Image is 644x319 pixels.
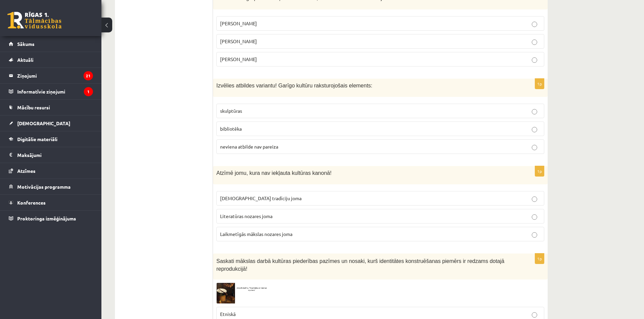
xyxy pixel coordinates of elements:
[9,147,93,163] a: Maksājumi
[9,179,93,194] a: Motivācijas programma
[220,231,292,237] span: Laikmetīgās mākslas nozares joma
[216,83,373,88] span: Izvēlies atbildes variantu! Garīgo kultūru raksturojošais elements:
[216,258,504,272] span: Saskati mākslas darbā kultūras piederības pazīmes un nosaki, kurš identitātes konstruēšanas piemē...
[220,311,236,317] span: Etniskā
[7,12,62,29] a: Rīgas 1. Tālmācības vidusskola
[84,71,93,80] i: 21
[17,184,71,190] span: Motivācijas programma
[84,87,93,96] i: 1
[17,68,93,83] legend: Ziņojumi
[17,200,46,206] span: Konferences
[535,166,544,177] p: 1p
[17,136,57,142] span: Digitālie materiāli
[9,68,93,83] a: Ziņojumi21
[9,115,93,131] a: [DEMOGRAPHIC_DATA]
[17,57,33,63] span: Aktuāli
[17,104,50,110] span: Mācību resursi
[532,127,537,132] input: bibliotēka
[532,196,537,202] input: [DEMOGRAPHIC_DATA] tradīciju joma
[17,84,93,99] legend: Informatīvie ziņojumi
[17,168,35,174] span: Atzīmes
[9,52,93,68] a: Aktuāli
[532,39,537,45] input: [PERSON_NAME]
[220,56,257,62] span: [PERSON_NAME]
[9,84,93,99] a: Informatīvie ziņojumi1
[17,120,70,126] span: [DEMOGRAPHIC_DATA]
[532,145,537,150] input: neviena atbilde nav pareiza
[220,213,272,219] span: Literatūras nozares joma
[532,232,537,238] input: Laikmetīgās mākslas nozares joma
[9,131,93,147] a: Digitālie materiāli
[216,283,267,303] img: Ekr%C4%81nuz%C5%86%C4%93mums_2024-07-24_222611.png
[532,214,537,220] input: Literatūras nozares joma
[220,195,302,201] span: [DEMOGRAPHIC_DATA] tradīciju joma
[220,20,257,26] span: [PERSON_NAME]
[535,78,544,89] p: 1p
[220,38,257,44] span: [PERSON_NAME]
[17,215,76,221] span: Proktoringa izmēģinājums
[532,109,537,114] input: skulptūras
[9,36,93,52] a: Sākums
[17,41,34,47] span: Sākums
[532,22,537,27] input: [PERSON_NAME]
[532,312,537,318] input: Etniskā
[9,211,93,226] a: Proktoringa izmēģinājums
[220,143,278,150] span: neviena atbilde nav pareiza
[220,108,242,114] span: skulptūras
[532,57,537,63] input: [PERSON_NAME]
[17,147,93,163] legend: Maksājumi
[216,170,332,176] span: Atzīmē jomu, kura nav iekļauta kultūras kanonā!
[9,100,93,115] a: Mācību resursi
[9,195,93,210] a: Konferences
[9,163,93,179] a: Atzīmes
[535,253,544,264] p: 1p
[220,126,242,132] span: bibliotēka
